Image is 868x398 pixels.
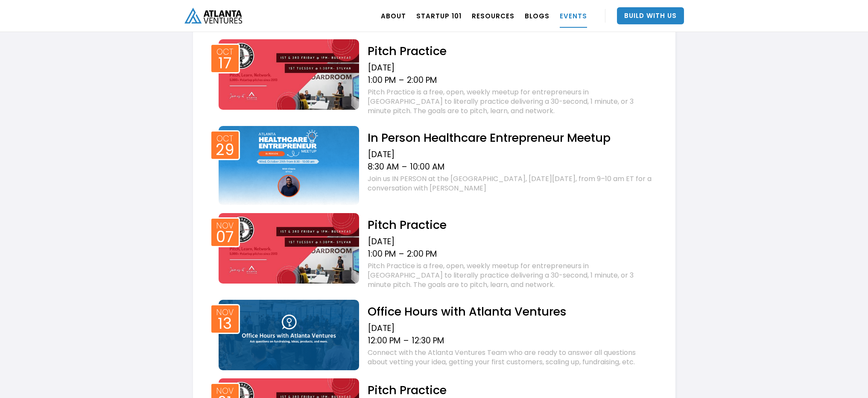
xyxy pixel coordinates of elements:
[407,249,437,259] div: 2:00 PM
[216,135,233,143] div: Oct
[368,348,654,367] div: Connect with the Atlanta Ventures Team who are ready to answer all questions about vetting your i...
[368,75,396,85] div: 1:00 PM
[368,130,654,145] h2: In Person Healthcare Entrepreneur Meetup
[216,48,233,56] div: Oct
[368,237,654,247] div: [DATE]
[216,308,234,316] div: Nov
[216,222,234,230] div: Nov
[214,124,654,205] a: Event thumbOct29In Person Healthcare Entrepreneur Meetup[DATE]8:30 AM–10:00 AMJoin us IN PERSON a...
[216,231,234,243] div: 07
[214,298,654,370] a: Event thumbNov13Office Hours with Atlanta Ventures[DATE]12:00 PM–12:30 PMConnect with the Atlanta...
[412,336,444,346] div: 12:30 PM
[368,304,654,319] h2: Office Hours with Atlanta Ventures
[617,7,684,24] a: Build With Us
[368,336,400,346] div: 12:00 PM
[399,75,404,85] div: –
[410,162,444,172] div: 10:00 AM
[368,249,396,259] div: 1:00 PM
[219,300,359,370] img: Event thumb
[214,211,654,292] a: Event thumbNov07Pitch Practice[DATE]1:00 PM–2:00 PMPitch Practice is a free, open, weekly meetup ...
[218,317,232,330] div: 13
[219,126,359,205] img: Event thumb
[219,39,359,110] img: Event thumb
[216,143,234,156] div: 29
[403,336,409,346] div: –
[407,75,437,85] div: 2:00 PM
[368,383,654,398] h2: Pitch Practice
[368,261,654,290] div: Pitch Practice is a free, open, weekly meetup for entrepreneurs in [GEOGRAPHIC_DATA] to literally...
[402,162,407,172] div: –
[368,88,654,116] div: Pitch Practice is a free, open, weekly meetup for entrepreneurs in [GEOGRAPHIC_DATA] to literally...
[218,57,231,70] div: 17
[560,4,587,28] a: EVENTS
[416,4,462,28] a: Startup 101
[368,217,654,232] h2: Pitch Practice
[399,249,404,259] div: –
[525,4,549,28] a: BLOGS
[368,44,654,59] h2: Pitch Practice
[216,387,234,395] div: Nov
[368,323,654,334] div: [DATE]
[472,4,514,28] a: RESOURCES
[368,174,654,193] div: Join us IN PERSON at the [GEOGRAPHIC_DATA], [DATE][DATE], from 9–10 am ET for a conversation with...
[368,63,654,73] div: [DATE]
[368,162,399,172] div: 8:30 AM
[368,149,654,160] div: [DATE]
[381,4,406,28] a: ABOUT
[219,213,359,284] img: Event thumb
[214,37,654,118] a: Event thumbOct17Pitch Practice[DATE]1:00 PM–2:00 PMPitch Practice is a free, open, weekly meetup ...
